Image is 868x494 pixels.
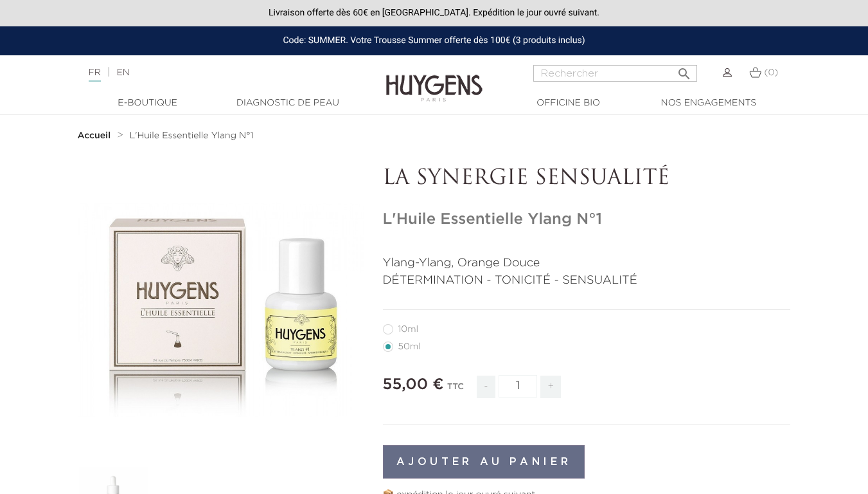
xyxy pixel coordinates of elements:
[533,65,697,82] input: Rechercher
[677,62,692,78] i: 
[89,68,101,82] a: FR
[130,131,253,140] span: L'Huile Essentielle Ylang N°1
[84,96,212,110] a: E-Boutique
[764,68,778,77] span: (0)
[130,131,253,141] a: L'Huile Essentielle Ylang N°1
[504,96,633,110] a: Officine Bio
[383,210,791,229] h1: L'Huile Essentielle Ylang N°1
[383,272,791,289] p: DÉTERMINATION - TONICITÉ - SENSUALITÉ
[116,68,129,77] a: EN
[383,445,585,479] button: Ajouter au panier
[82,65,352,80] div: |
[540,376,561,398] span: +
[383,255,791,272] p: Ylang-Ylang, Orange Douce
[644,96,773,110] a: Nos engagements
[383,324,434,334] label: 10ml
[499,375,537,398] input: Quantité
[383,377,444,392] span: 55,00 €
[224,96,352,110] a: Diagnostic de peau
[78,131,111,140] strong: Accueil
[477,376,495,398] span: -
[383,342,436,352] label: 50ml
[386,54,483,104] img: Huygens
[673,61,696,78] button: 
[447,373,464,408] div: TTC
[383,167,791,191] p: LA SYNERGIE SENSUALITÉ
[78,131,114,141] a: Accueil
